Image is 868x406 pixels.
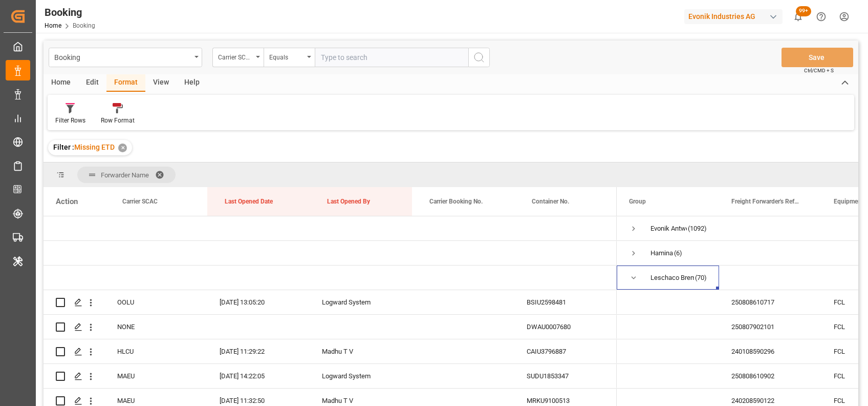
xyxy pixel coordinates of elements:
a: Home [45,22,61,29]
input: Type to search [315,48,468,67]
div: Action [56,197,78,206]
span: Freight Forwarder's Reference No. [731,198,800,205]
button: Evonik Industries AG [684,7,787,26]
div: Booking [54,50,191,63]
div: View [145,74,177,92]
div: Carrier SCAC [218,50,253,62]
div: Leschaco Bremen [650,266,694,290]
div: Press SPACE to select this row. [44,364,617,389]
div: 250808610717 [719,290,821,314]
div: CAIU3796887 [514,339,617,363]
div: Press SPACE to select this row. [44,241,617,266]
button: search button [468,48,490,67]
div: Press SPACE to select this row. [44,216,617,241]
span: Carrier Booking No. [429,198,483,205]
button: Save [782,48,853,67]
div: Evonik Antwerp [650,217,687,240]
button: show 135 new notifications [787,5,810,28]
div: Filter Rows [55,116,85,125]
div: 240108590296 [719,339,821,363]
span: Last Opened Date [225,198,273,205]
div: Booking [45,5,95,20]
div: BSIU2598481 [514,290,617,314]
div: Row Format [101,116,135,125]
div: 250807902101 [719,315,821,339]
div: Format [106,74,145,92]
span: Filter : [53,143,74,151]
div: Edit [78,74,106,92]
div: Home [44,74,78,92]
span: Missing ETD [74,143,115,151]
span: 99+ [796,6,811,16]
span: Group [629,198,646,205]
div: OOLU [105,290,207,314]
div: HLCU [105,339,207,363]
span: (70) [695,266,707,290]
div: Press SPACE to select this row. [44,290,617,315]
div: [DATE] 13:05:20 [207,290,310,314]
button: open menu [212,48,264,67]
span: Ctrl/CMD + S [804,67,834,74]
div: MAEU [105,364,207,388]
div: Equals [269,50,304,62]
div: Logward System [310,364,412,388]
div: ✕ [118,144,127,152]
div: Press SPACE to select this row. [44,339,617,364]
div: Help [177,74,207,92]
div: DWAU0007680 [514,315,617,339]
button: Help Center [810,5,833,28]
span: (6) [674,241,682,265]
div: Madhu T V [310,339,412,363]
span: Carrier SCAC [122,198,158,205]
div: Press SPACE to select this row. [44,315,617,339]
div: SUDU1853347 [514,364,617,388]
div: [DATE] 11:29:22 [207,339,310,363]
button: open menu [264,48,315,67]
div: 250808610902 [719,364,821,388]
span: Forwarder Name [101,171,149,179]
span: Last Opened By [327,198,370,205]
div: Press SPACE to select this row. [44,266,617,290]
div: [DATE] 14:22:05 [207,364,310,388]
span: Container No. [532,198,569,205]
button: open menu [49,48,202,67]
div: NONE [105,315,207,339]
div: Hamina [650,241,673,265]
div: Evonik Industries AG [684,9,783,24]
div: Logward System [310,290,412,314]
span: (1092) [688,217,707,240]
